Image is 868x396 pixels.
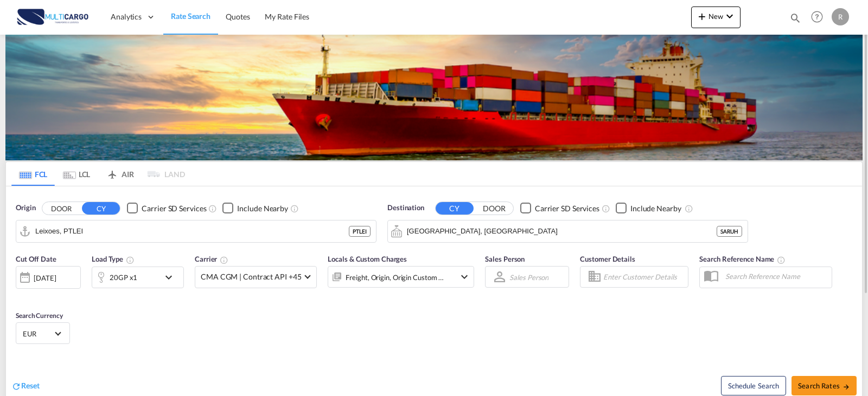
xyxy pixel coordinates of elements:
span: Customer Details [580,255,635,263]
span: Help [808,8,826,26]
md-icon: icon-chevron-down [458,270,471,283]
button: Note: By default Schedule search will only considerorigin ports, destination ports and cut off da... [721,376,786,395]
md-icon: icon-magnify [789,12,801,24]
span: CMA CGM | Contract API +45 [201,271,301,282]
md-icon: The selected Trucker/Carrierwill be displayed in the rate results If the rates are from another f... [220,256,228,264]
span: EUR [23,329,53,339]
button: Search Ratesicon-arrow-right [792,376,857,395]
div: R [832,8,849,25]
div: icon-magnify [789,12,801,28]
md-icon: Unchecked: Search for CY (Container Yard) services for all selected carriers.Checked : Search for... [208,204,217,213]
md-icon: icon-airplane [106,168,119,176]
md-icon: icon-chevron-down [162,271,181,284]
md-tab-item: LCL [55,162,98,186]
div: 20GP x1icon-chevron-down [92,267,184,288]
div: Freight Origin Origin Custom Destination Factory Stuffing [346,270,444,285]
span: Load Type [92,255,135,263]
md-icon: icon-refresh [11,381,21,391]
span: Reset [21,381,40,390]
md-icon: Your search will be saved by the below given name [777,256,786,264]
span: Search Reference Name [699,255,786,263]
md-select: Sales Person [508,269,550,285]
div: Freight Origin Origin Custom Destination Factory Stuffingicon-chevron-down [328,266,474,288]
md-input-container: Leixoes, PTLEI [16,220,376,242]
md-tab-item: AIR [98,162,142,186]
md-input-container: Riyadh, SARUH [388,220,748,242]
md-icon: Unchecked: Ignores neighbouring ports when fetching rates.Checked : Includes neighbouring ports w... [685,204,693,213]
span: Search Rates [798,381,850,390]
span: My Rate Files [265,12,309,21]
button: DOOR [475,202,513,215]
span: Search Currency [16,311,63,320]
md-icon: icon-information-outline [126,256,135,264]
span: Locals & Custom Charges [328,255,407,263]
img: LCL+%26+FCL+BACKGROUND.png [5,35,863,160]
span: Sales Person [485,255,525,263]
div: [DATE] [34,273,56,283]
div: Include Nearby [630,203,681,214]
div: icon-refreshReset [11,380,40,392]
div: SARUH [717,226,742,237]
span: Carrier [195,255,228,263]
md-tab-item: FCL [11,162,55,186]
div: PTLEI [349,226,371,237]
div: Include Nearby [237,203,288,214]
button: DOOR [42,202,80,215]
input: Enter Customer Details [603,269,685,285]
div: 20GP x1 [110,270,137,285]
div: [DATE] [16,266,81,289]
input: Search by Port [35,223,349,239]
button: icon-plus 400-fgNewicon-chevron-down [691,7,741,28]
div: Help [808,8,832,27]
md-icon: Unchecked: Ignores neighbouring ports when fetching rates.Checked : Includes neighbouring ports w... [290,204,299,213]
span: Rate Search [171,11,210,21]
input: Search by Port [407,223,717,239]
input: Search Reference Name [720,268,832,284]
span: Destination [387,203,424,213]
md-checkbox: Checkbox No Ink [520,203,599,214]
span: Quotes [226,12,250,21]
md-icon: Unchecked: Search for CY (Container Yard) services for all selected carriers.Checked : Search for... [602,204,610,213]
img: 82db67801a5411eeacfdbd8acfa81e61.png [16,5,90,29]
button: CY [436,202,474,215]
div: Carrier SD Services [535,203,599,214]
md-select: Select Currency: € EUREuro [22,326,64,341]
span: Origin [16,203,35,213]
md-checkbox: Checkbox No Ink [222,203,288,214]
md-datepicker: Select [16,288,24,302]
md-checkbox: Checkbox No Ink [616,203,681,214]
span: Cut Off Date [16,255,56,263]
div: Carrier SD Services [142,203,206,214]
md-icon: icon-chevron-down [723,10,736,23]
button: CY [82,202,120,215]
span: New [695,12,736,21]
md-checkbox: Checkbox No Ink [127,203,206,214]
md-pagination-wrapper: Use the left and right arrow keys to navigate between tabs [11,162,185,186]
md-icon: icon-plus 400-fg [695,10,709,23]
md-icon: icon-arrow-right [843,383,850,391]
span: Analytics [111,11,142,22]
